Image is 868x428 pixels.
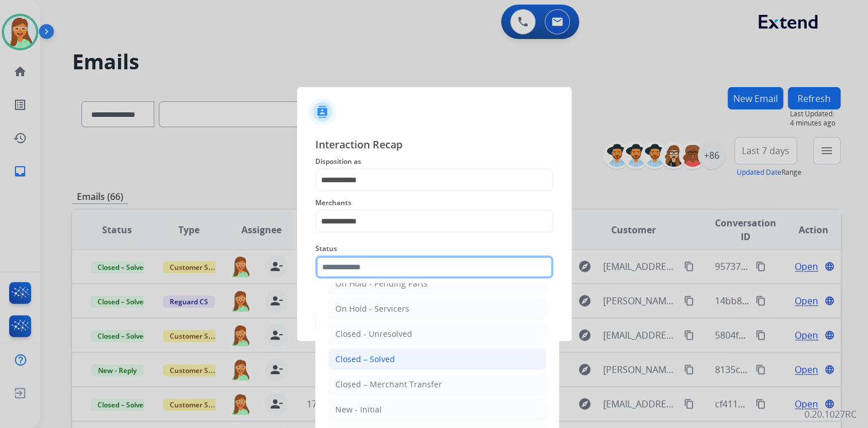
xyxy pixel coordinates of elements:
[335,354,395,365] div: Closed – Solved
[335,303,409,315] div: On Hold - Servicers
[335,278,428,289] div: On Hold - Pending Parts
[308,98,336,125] img: contactIcon
[804,407,857,421] p: 0.20.1027RC
[315,155,553,168] span: Disposition as
[335,379,442,390] div: Closed – Merchant Transfer
[335,404,382,415] div: New - Initial
[315,196,553,210] span: Merchants
[335,328,412,340] div: Closed - Unresolved
[315,242,553,256] span: Status
[315,136,553,155] span: Interaction Recap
